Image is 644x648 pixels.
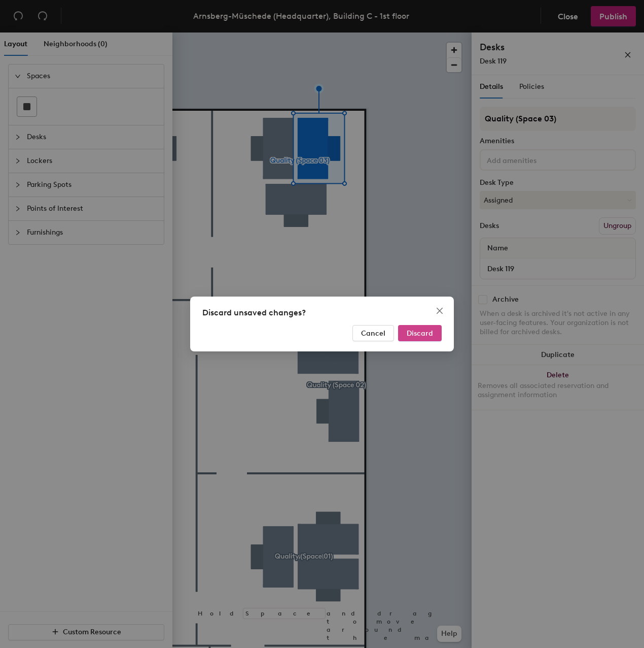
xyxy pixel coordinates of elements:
[432,303,448,319] button: Close
[352,325,394,341] button: Cancel
[361,329,385,338] span: Cancel
[202,307,442,319] div: Discard unsaved changes?
[407,329,433,338] span: Discard
[398,325,442,341] button: Discard
[436,307,444,315] span: close
[432,307,448,315] span: Close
